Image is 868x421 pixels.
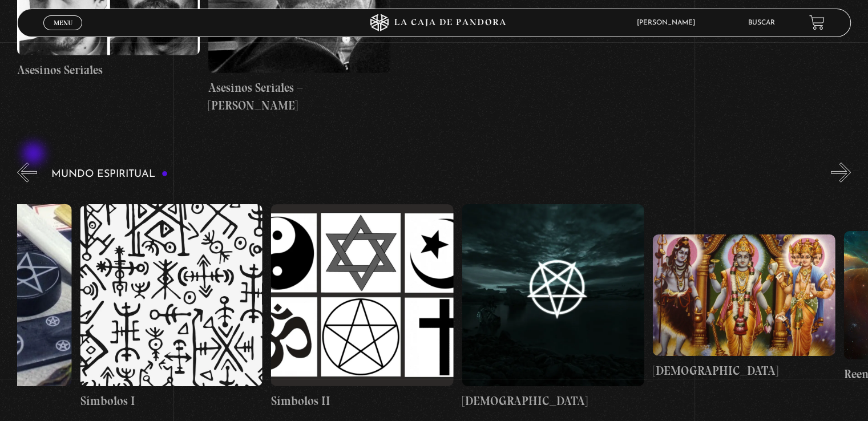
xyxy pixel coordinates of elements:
h4: [DEMOGRAPHIC_DATA] [462,392,644,410]
h4: Asesinos Seriales – [PERSON_NAME] [208,79,390,115]
span: [PERSON_NAME] [631,19,706,26]
h4: [DEMOGRAPHIC_DATA] [653,362,835,380]
button: Previous [17,163,37,183]
button: Next [831,163,851,183]
h4: Símbolos II [271,392,453,410]
h3: Mundo Espiritual [51,169,168,180]
a: Buscar [748,19,775,26]
span: Menu [54,19,72,26]
a: View your shopping cart [809,15,825,30]
span: Cerrar [50,29,76,37]
h4: Asesinos Seriales [17,61,199,79]
h4: Símbolos I [80,392,263,410]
